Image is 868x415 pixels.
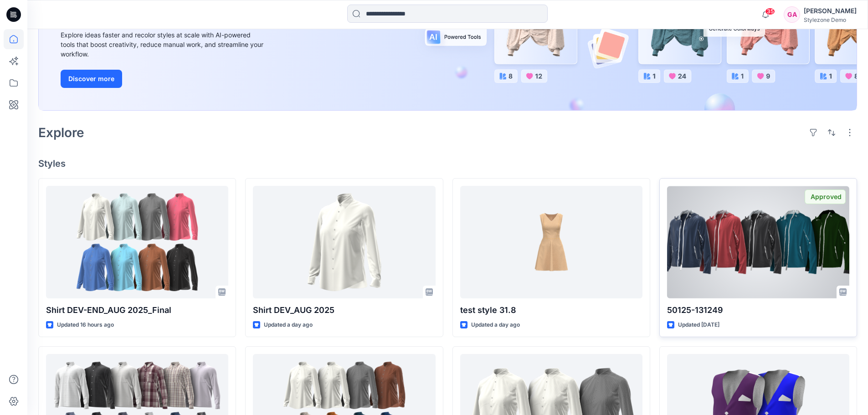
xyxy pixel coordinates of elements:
p: Shirt DEV-END_AUG 2025_Final [46,304,228,317]
h2: Explore [38,125,84,140]
p: Updated a day ago [471,320,520,330]
div: GA [784,6,800,23]
a: Shirt DEV-END_AUG 2025_Final [46,186,228,298]
a: 50125-131249 [667,186,849,298]
p: Updated 16 hours ago [57,320,114,330]
p: 50125-131249 [667,304,849,317]
p: Updated a day ago [264,320,313,330]
p: test style 31.8 [460,304,642,317]
a: Discover more [61,70,266,88]
a: test style 31.8 [460,186,642,298]
div: Explore ideas faster and recolor styles at scale with AI-powered tools that boost creativity, red... [61,30,266,59]
p: Updated [DATE] [678,320,719,330]
span: 35 [765,8,775,15]
div: Stylezone Demo [804,16,857,23]
h4: Styles [38,158,857,169]
a: Shirt DEV_AUG 2025 [253,186,435,298]
button: Discover more [61,70,122,88]
div: [PERSON_NAME] [804,5,857,16]
p: Shirt DEV_AUG 2025 [253,304,435,317]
